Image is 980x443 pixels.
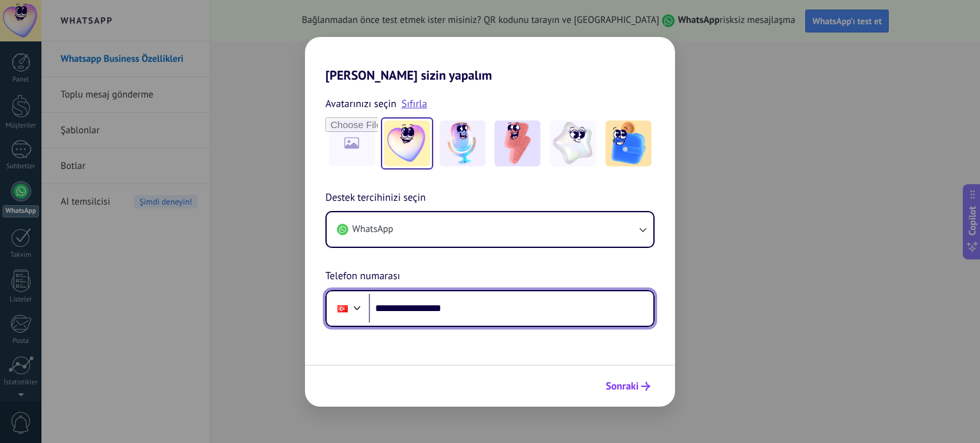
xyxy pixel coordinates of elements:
span: Sonraki [605,382,639,391]
button: WhatsApp [327,212,653,247]
div: Turkey: + 90 [330,295,355,322]
span: Avatarınızı seçin [325,96,396,112]
h2: [PERSON_NAME] sizin yapalım [305,37,675,83]
span: WhatsApp [352,223,393,236]
span: Telefon numarası [325,268,400,285]
button: Sonraki [600,375,656,397]
img: -3.jpeg [494,120,540,166]
img: -4.jpeg [550,120,596,166]
a: Sıfırla [401,98,427,110]
img: -1.jpeg [384,120,430,166]
span: Destek tercihinizi seçin [325,190,426,207]
img: -2.jpeg [440,120,486,166]
img: -5.jpeg [605,120,651,166]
